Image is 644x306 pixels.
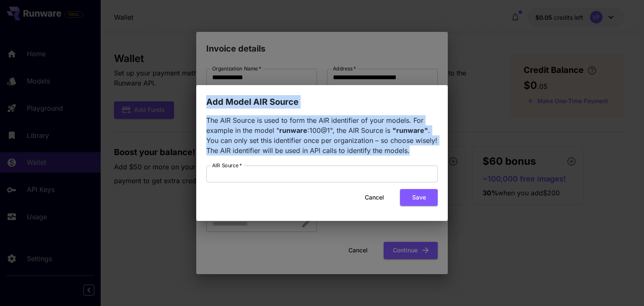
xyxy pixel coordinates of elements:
[400,189,438,206] button: Save
[196,85,448,109] h2: Add Model AIR Source
[212,162,242,169] label: AIR Source
[279,126,307,135] b: runware
[356,189,393,206] button: Cancel
[206,116,437,155] span: The AIR Source is used to form the AIR identifier of your models. For example in the model " :100...
[392,126,428,135] b: "runware"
